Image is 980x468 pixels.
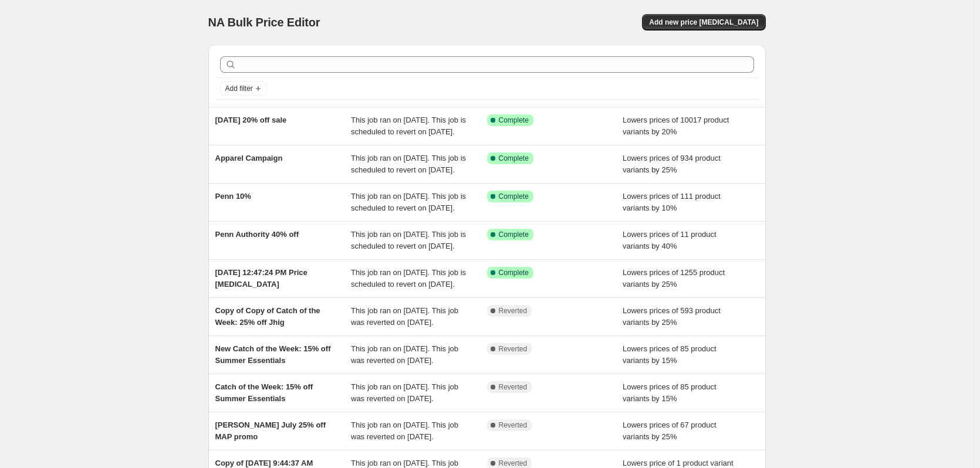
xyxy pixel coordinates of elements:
[351,268,466,289] span: This job ran on [DATE]. This job is scheduled to revert on [DATE].
[215,306,320,327] span: Copy of Copy of Catch of the Week: 25% off Jhig
[499,459,528,468] span: Reverted
[351,382,458,403] span: This job ran on [DATE]. This job was reverted on [DATE].
[215,268,307,289] span: [DATE] 12:47:24 PM Price [MEDICAL_DATA]
[623,154,721,174] span: Lowers prices of 934 product variants by 25%
[351,192,466,212] span: This job ran on [DATE]. This job is scheduled to revert on [DATE].
[351,344,458,365] span: This job ran on [DATE]. This job was reverted on [DATE].
[623,420,717,441] span: Lowers prices of 67 product variants by 25%
[623,268,725,289] span: Lowers prices of 1255 product variants by 25%
[499,154,529,163] span: Complete
[215,382,313,403] span: Catch of the Week: 15% off Summer Essentials
[499,230,529,239] span: Complete
[499,382,528,392] span: Reverted
[351,154,466,174] span: This job ran on [DATE]. This job is scheduled to revert on [DATE].
[351,420,458,441] span: This job ran on [DATE]. This job was reverted on [DATE].
[351,116,466,136] span: This job ran on [DATE]. This job is scheduled to revert on [DATE].
[220,82,267,96] button: Add filter
[215,344,331,365] span: New Catch of the Week: 15% off Summer Essentials
[499,268,529,277] span: Complete
[215,420,326,441] span: [PERSON_NAME] July 25% off MAP promo
[208,16,320,29] span: NA Bulk Price Editor
[215,230,299,239] span: Penn Authority 40% off
[499,116,529,125] span: Complete
[623,116,729,136] span: Lowers prices of 10017 product variants by 20%
[215,154,283,162] span: Apparel Campaign
[225,84,253,93] span: Add filter
[499,420,528,430] span: Reverted
[623,230,717,250] span: Lowers prices of 11 product variants by 40%
[499,192,529,201] span: Complete
[215,116,287,124] span: [DATE] 20% off sale
[215,192,251,201] span: Penn 10%
[623,306,721,327] span: Lowers prices of 593 product variants by 25%
[351,230,466,250] span: This job ran on [DATE]. This job is scheduled to revert on [DATE].
[351,306,458,327] span: This job ran on [DATE]. This job was reverted on [DATE].
[499,306,528,316] span: Reverted
[623,192,721,212] span: Lowers prices of 111 product variants by 10%
[642,14,765,30] button: Add new price [MEDICAL_DATA]
[623,344,717,365] span: Lowers prices of 85 product variants by 15%
[649,18,758,27] span: Add new price [MEDICAL_DATA]
[623,382,717,403] span: Lowers prices of 85 product variants by 15%
[499,344,528,354] span: Reverted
